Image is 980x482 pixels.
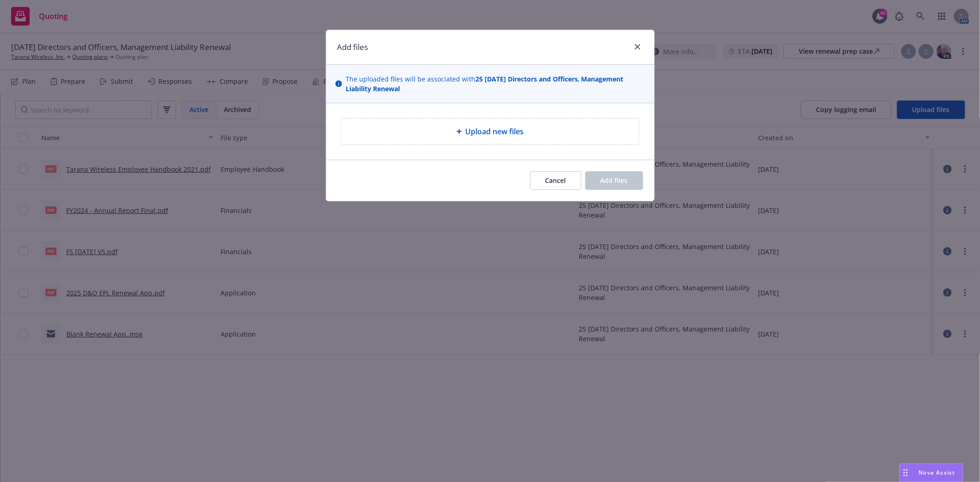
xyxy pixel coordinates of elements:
[899,463,963,482] button: Nova Assist
[346,74,645,94] span: The uploaded files will be associated with
[346,75,624,93] strong: 25 [DATE] Directors and Officers, Management Liability Renewal
[601,176,628,185] span: Add files
[632,41,643,52] a: close
[337,41,368,53] h1: Add files
[545,176,566,185] span: Cancel
[341,118,639,145] div: Upload new files
[530,171,582,190] button: Cancel
[585,171,643,190] button: Add files
[919,469,955,476] span: Nova Assist
[466,126,524,137] span: Upload new files
[900,464,911,482] div: Drag to move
